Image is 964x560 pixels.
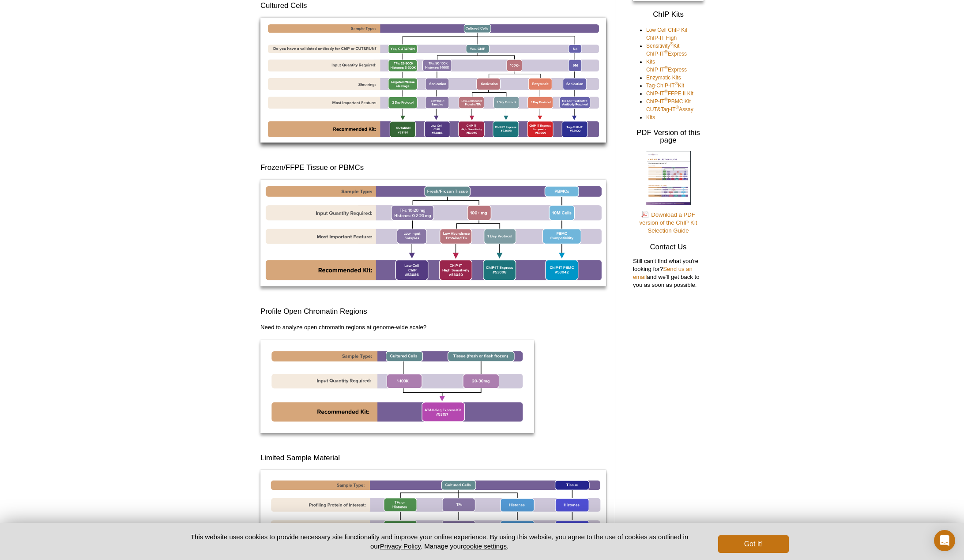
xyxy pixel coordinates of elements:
[260,340,534,433] img: Profile Open Chromatin Regions Decision Tree
[675,81,678,86] sup: ®
[670,41,673,46] sup: ®
[260,180,606,286] img: ChIP Kits Guide 2
[664,97,667,102] sup: ®
[646,105,696,121] a: CUT&Tag-IT®Assay Kits
[260,306,606,317] h3: Profile Open Chromatin Regions
[260,18,606,143] img: ChIP Kits Guide 1
[260,162,606,173] h3: Frozen/FFPE Tissue or PBMCs
[646,90,693,98] a: ChIP-IT®FFPE II Kit
[664,49,667,54] sup: ®
[260,0,606,11] h3: Cultured Cells
[260,323,606,331] p: Need to analyze open chromatin regions at genome-wide scale?
[633,10,704,19] h3: ChIP Kits
[463,542,507,550] button: cookie settings
[260,340,534,435] a: Click for larger image
[640,210,697,235] a: Download a PDFversion of the ChIP KitSelection Guide
[260,453,606,463] h3: Limited Sample Material​
[934,530,955,551] div: Open Intercom Messenger
[676,105,679,110] sup: ®
[646,82,684,90] a: Tag-ChIP-IT®Kit
[718,535,789,553] button: Got it!
[646,98,691,105] a: ChIP-IT®PBMC Kit
[633,244,704,251] h3: Contact Us
[633,129,704,144] h3: PDF Version of this page
[175,532,704,551] p: This website uses cookies to provide necessary site functionality and improve your online experie...
[646,26,687,34] a: Low Cell ChIP Kit
[260,180,606,289] a: Click for larger image
[646,34,696,50] a: ChIP-IT High Sensitivity®Kit
[646,50,696,66] a: ChIP-IT®Express Kits
[633,266,693,280] a: Send us an email
[646,203,691,210] a: Click to download the ChIP Kit Selection Guide
[646,66,696,82] a: ChIP-IT®Express Enzymatic Kits
[646,151,691,205] img: ChIP Kit Selection Guide
[633,257,704,289] p: Still can't find what you're looking for? and we'll get back to you as soon as possible.
[664,89,667,94] sup: ®
[260,18,606,145] a: Click for larger image
[664,65,667,70] sup: ®
[380,542,421,550] a: Privacy Policy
